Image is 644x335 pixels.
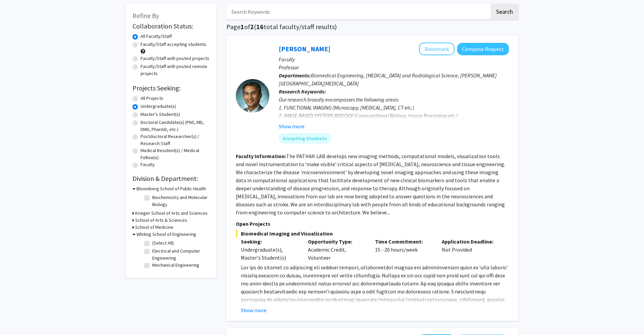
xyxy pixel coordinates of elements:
[141,111,180,118] label: Master's Student(s)
[236,153,286,159] b: Faculty Information:
[279,72,497,87] span: Biomedical Engineering, [MEDICAL_DATA] and Radiological Science, [PERSON_NAME][GEOGRAPHIC_DATA][M...
[135,217,187,224] h3: School of Arts & Sciences
[141,41,206,48] label: Faculty/Staff accepting students
[152,240,174,247] label: (Select All)
[132,22,210,30] h2: Collaboration Status:
[241,306,267,314] button: Show more
[279,63,509,71] p: Professor
[137,185,206,192] h3: Bloomberg School of Public Health
[303,238,370,262] div: Academic Credit, Volunteer
[241,238,298,246] p: Seeking:
[226,23,518,31] h1: Page of ( total faculty/staff results)
[236,220,509,228] p: Open Projects
[132,84,210,92] h2: Projects Seeking:
[279,88,326,95] b: Research Keywords:
[132,175,210,183] h2: Division & Department:
[419,43,454,55] button: Add Arvind Pathak to Bookmarks
[308,238,365,246] p: Opportunity Type:
[279,55,509,63] p: Faculty
[141,133,210,147] label: Postdoctoral Researcher(s) / Research Staff
[152,262,199,269] label: Mechanical Engineering
[256,22,264,31] span: 16
[141,33,172,40] label: All Faculty/Staff
[236,153,505,216] fg-read-more: The PATHAK LAB develops new imaging methods, computational models, visualization tools and novel ...
[279,45,330,53] a: [PERSON_NAME]
[135,210,208,217] h3: Krieger School of Arts and Sciences
[132,11,159,20] span: Refine By
[137,231,196,238] h3: Whiting School of Engineering
[5,305,29,330] iframe: Chat
[152,248,208,262] label: Electrical and Computer Engineering
[226,4,490,19] input: Search Keywords
[236,229,509,238] span: Biomedical Imaging and Visualization
[250,22,254,31] span: 2
[141,161,155,168] label: Faculty
[241,246,298,262] div: Undergraduate(s), Master's Student(s)
[279,72,311,79] b: Departments:
[457,43,509,55] button: Compose Request to Arvind Pathak
[279,95,509,136] div: Our research broadly encompasses the following areas: 1. FUNCTIONAL IMAGING (Microscopy, [MEDICAL...
[491,4,518,19] button: Search
[141,63,210,77] label: Faculty/Staff with posted remote projects
[279,122,305,130] button: Show more
[279,133,331,144] mat-chip: Accepting Students
[240,22,244,31] span: 1
[442,238,499,246] p: Application Deadline:
[141,119,210,133] label: Doctoral Candidate(s) (PhD, MD, DMD, PharmD, etc.)
[370,238,437,262] div: 15 - 20 hours/week
[141,95,163,102] label: All Projects
[152,194,208,208] label: Biochemistry and Molecular Biology
[375,238,432,246] p: Time Commitment:
[141,147,210,161] label: Medical Resident(s) / Medical Fellow(s)
[135,224,173,231] h3: School of Medicine
[437,238,504,262] div: Not Provided
[141,103,176,110] label: Undergraduate(s)
[141,55,209,62] label: Faculty/Staff with posted projects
